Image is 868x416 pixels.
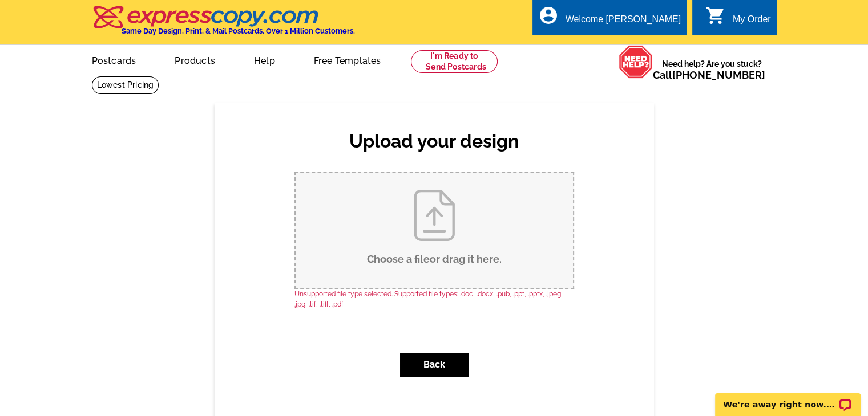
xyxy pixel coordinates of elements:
a: [PHONE_NUMBER] [672,69,765,81]
button: Back [400,353,469,377]
h2: Upload your design [283,130,586,152]
p: Unsupported file type selected. Supported file types: .doc, .docx, .pub, .ppt, .pptx, .jpeg, .jpg... [294,289,574,309]
span: Call [653,69,765,81]
span: Need help? Are you stuck? [653,58,771,81]
a: Postcards [74,46,155,73]
i: shopping_cart [705,5,726,26]
div: Welcome [PERSON_NAME] [566,14,681,30]
i: account_circle [538,5,559,26]
a: Same Day Design, Print, & Mail Postcards. Over 1 Million Customers. [92,14,355,35]
a: Products [156,46,233,73]
div: My Order [733,14,771,30]
h4: Same Day Design, Print, & Mail Postcards. Over 1 Million Customers. [122,27,355,35]
iframe: LiveChat chat widget [708,380,868,416]
a: Help [236,46,293,73]
img: help [619,45,653,79]
a: shopping_cart My Order [705,13,771,27]
a: Free Templates [296,46,399,73]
